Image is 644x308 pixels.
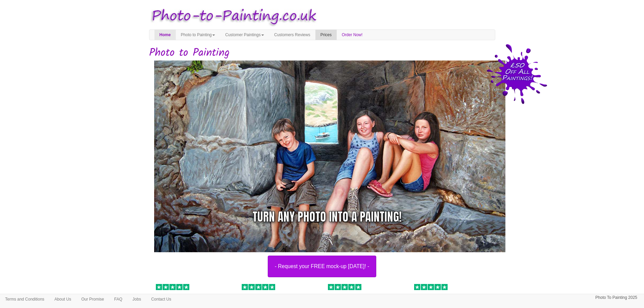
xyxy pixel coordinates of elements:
h1: Photo to Painting [149,47,495,59]
button: - Request your FREE mock-up [DATE]! - [268,256,377,277]
a: Customer Paintings [220,30,269,40]
a: Home [154,30,176,40]
a: Photo to Painting [176,30,220,40]
a: Prices [315,30,337,40]
p: Excellent service [328,292,404,299]
img: Photo to Painting [146,3,319,29]
img: 5 of out 5 stars [414,284,448,290]
img: 5 of out 5 stars [156,284,189,290]
a: Our Promise [76,294,109,304]
img: kids-in-cave.jpg [154,61,510,258]
p: 1st class service from start to finish… [414,292,490,299]
p: Wonderful company to deal with [242,292,318,299]
div: Turn any photo into a painting! [253,208,402,226]
a: - Request your FREE mock-up [DATE]! - [144,61,500,277]
p: Photo To Painting 2025 [595,294,637,301]
a: Customers Reviews [269,30,315,40]
a: Order Now! [337,30,367,40]
a: Contact Us [146,294,176,304]
p: The complete service was superb from… [156,292,232,306]
a: Jobs [127,294,146,304]
img: 5 of out 5 stars [242,284,275,290]
img: 5 of out 5 stars [328,284,361,290]
img: 50 pound price drop [486,44,547,104]
a: About Us [49,294,76,304]
a: FAQ [109,294,127,304]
